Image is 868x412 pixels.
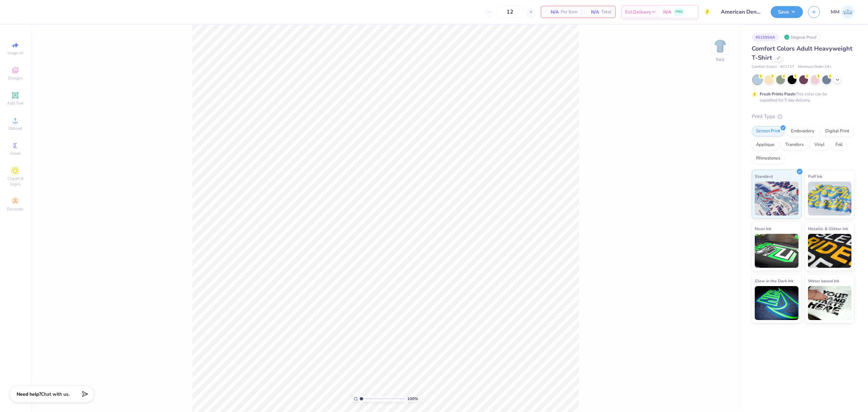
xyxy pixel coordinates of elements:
[675,10,683,14] span: FREE
[7,100,23,106] span: Add Text
[781,140,808,150] div: Transfers
[831,8,840,16] span: MM
[7,50,23,56] span: Image AI
[810,140,829,150] div: Vinyl
[561,8,577,16] span: Per Item
[755,234,798,268] img: Neon Ink
[752,44,852,62] span: Comfort Colors Adult Heavyweight T-Shirt
[831,5,854,19] a: MM
[760,91,796,97] strong: Fresh Prints Flash:
[625,8,651,16] span: Est. Delivery
[8,75,23,81] span: Designs
[782,33,820,41] div: Original Proof
[841,5,854,19] img: Mariah Myssa Salurio
[821,126,854,136] div: Digital Print
[752,33,779,41] div: # 515954A
[755,182,798,216] img: Standard
[808,286,852,320] img: Water based Ink
[808,173,822,180] span: Puff Ink
[760,91,843,103] div: This color can be expedited for 5 day delivery.
[780,64,794,70] span: # C1717
[808,225,848,232] span: Metallic & Glitter Ink
[601,8,611,16] span: Total
[755,225,771,232] span: Neon Ink
[713,39,727,53] img: Back
[752,64,777,70] span: Comfort Colors
[586,8,599,16] span: N/A
[41,391,70,397] span: Chat with us.
[3,176,27,187] span: Clipart & logos
[831,140,847,150] div: Foil
[8,126,22,131] span: Upload
[771,6,803,18] button: Save
[787,126,819,136] div: Embroidery
[755,286,798,320] img: Glow in the Dark Ink
[407,396,418,402] span: 100 %
[798,64,832,70] span: Minimum Order: 24 +
[808,234,852,268] img: Metallic & Glitter Ink
[17,391,41,397] strong: Need help?
[545,8,559,16] span: N/A
[497,6,523,18] input: – –
[755,277,793,284] span: Glow in the Dark Ink
[752,140,779,150] div: Applique
[663,8,671,16] span: N/A
[755,173,773,180] span: Standard
[716,5,766,19] input: Untitled Design
[752,153,785,164] div: Rhinestones
[808,277,839,284] span: Water based Ink
[752,126,785,136] div: Screen Print
[808,182,852,216] img: Puff Ink
[716,56,725,62] div: Back
[7,206,23,212] span: Decorate
[752,113,854,120] div: Print Type
[10,151,21,156] span: Greek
